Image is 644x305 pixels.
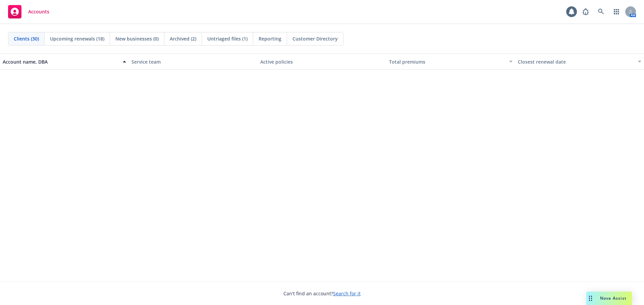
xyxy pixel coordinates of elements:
[170,35,196,42] span: Archived (2)
[207,35,248,42] span: Untriaged files (1)
[14,35,39,42] span: Clients (30)
[610,5,623,18] a: Switch app
[283,290,361,297] span: Can't find an account?
[131,58,255,65] div: Service team
[594,5,608,18] a: Search
[260,58,384,65] div: Active policies
[3,58,119,65] div: Account name, DBA
[258,54,386,70] button: Active policies
[115,35,159,42] span: New businesses (0)
[586,292,632,305] button: Nova Assist
[28,9,49,14] span: Accounts
[518,58,634,65] div: Closest renewal date
[50,35,104,42] span: Upcoming renewals (18)
[389,58,505,65] div: Total premiums
[579,5,592,18] a: Report a Bug
[600,295,627,301] span: Nova Assist
[292,35,338,42] span: Customer Directory
[586,292,595,305] div: Drag to move
[129,54,258,70] button: Service team
[333,290,361,297] a: Search for it
[386,54,515,70] button: Total premiums
[5,2,52,21] a: Accounts
[259,35,281,42] span: Reporting
[515,54,644,70] button: Closest renewal date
